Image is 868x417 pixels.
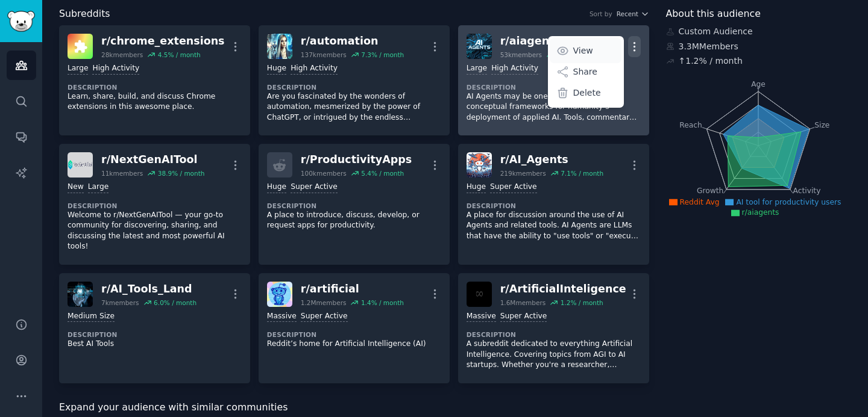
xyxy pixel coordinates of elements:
div: 11k members [101,169,143,178]
div: 7.1 % / month [561,169,603,178]
a: View [550,38,621,63]
div: Super Active [291,182,338,193]
a: ArtificialInteligencer/ArtificialInteligence1.6Mmembers1.2% / monthMassiveSuper ActiveDescription... [458,273,649,383]
a: chrome_extensionsr/chrome_extensions28kmembers4.5% / monthLargeHigh ActivityDescriptionLearn, sha... [59,25,250,135]
div: High Activity [92,63,139,75]
div: Large [88,182,108,193]
div: Massive [467,311,496,323]
p: View [573,45,593,57]
a: AI_Agentsr/AI_Agents219kmembers7.1% / monthHugeSuper ActiveDescriptionA place for discussion arou... [458,144,649,265]
div: r/ AI_Tools_Land [101,282,197,297]
span: Expand your audience with similar communities [59,400,288,415]
div: Large [467,63,487,75]
a: artificialr/artificial1.2Mmembers1.4% / monthMassiveSuper ActiveDescriptionReddit’s home for Arti... [259,273,450,383]
p: A place to introduce, discuss, develop, or request apps for productivity. [267,210,441,231]
div: Super Active [500,311,547,323]
div: 1.2 % / month [561,298,603,307]
p: Welcome to r/NextGenAITool — your go-to community for discovering, sharing, and discussing the la... [68,210,242,252]
img: ArtificialInteligence [467,282,492,307]
span: r/aiagents [742,208,779,217]
p: A place for discussion around the use of AI Agents and related tools. AI Agents are LLMs that hav... [467,210,641,242]
dt: Description [267,330,441,339]
a: NextGenAIToolr/NextGenAITool11kmembers38.9% / monthNewLargeDescriptionWelcome to r/NextGenAITool ... [59,144,250,265]
img: artificial [267,282,292,307]
p: Best AI Tools [68,339,242,350]
a: aiagentsr/aiagents53kmembers11.1% / monthViewShareDeleteLargeHigh ActivityDescriptionAI Agents ma... [458,25,649,135]
img: automation [267,34,292,59]
div: High Activity [491,63,538,75]
dt: Description [467,202,641,210]
div: High Activity [291,63,338,75]
div: Huge [267,182,286,193]
p: AI Agents may be one of the primary conceptual frameworks for humanity’s deployment of applied AI... [467,91,641,123]
img: NextGenAITool [68,152,93,178]
div: 28k members [101,51,143,59]
div: r/ AI_Agents [500,152,603,167]
button: Recent [617,10,649,18]
dt: Description [467,330,641,339]
div: Super Active [490,182,537,193]
span: Reddit Avg [680,198,720,206]
span: Recent [617,10,638,18]
div: r/ automation [301,34,404,49]
div: Massive [267,311,297,323]
tspan: Age [751,80,766,88]
dt: Description [467,83,641,91]
div: 7k members [101,298,139,307]
tspan: Reach [679,120,702,129]
tspan: Growth [697,187,723,195]
div: r/ ArtificialInteligence [500,282,626,297]
div: New [68,182,84,193]
div: 137k members [301,51,347,59]
dt: Description [68,83,242,91]
p: A subreddit dedicated to everything Artificial Intelligence. Covering topics from AGI to AI start... [467,339,641,371]
div: 4.5 % / month [158,51,201,59]
img: AI_Tools_Land [68,282,93,307]
div: 1.6M members [500,298,546,307]
a: AI_Tools_Landr/AI_Tools_Land7kmembers6.0% / monthMedium SizeDescriptionBest AI Tools [59,273,250,383]
p: Delete [573,87,601,99]
div: 5.4 % / month [361,169,404,178]
div: 6.0 % / month [154,298,197,307]
div: Medium Size [68,311,115,323]
p: Learn, share, build, and discuss Chrome extensions in this awesome place. [68,91,242,113]
div: r/ ProductivityApps [301,152,412,167]
div: 1.4 % / month [361,298,404,307]
dt: Description [68,330,242,339]
div: 3.3M Members [666,40,852,53]
img: aiagents [467,34,492,59]
p: Are you fascinated by the wonders of automation, mesmerized by the power of ChatGPT, or intrigued... [267,91,441,123]
img: AI_Agents [467,152,492,178]
div: Huge [467,182,486,193]
tspan: Size [814,120,829,129]
div: 38.9 % / month [158,169,205,178]
div: r/ chrome_extensions [101,34,225,49]
div: 100k members [301,169,347,178]
img: chrome_extensions [68,34,93,59]
img: GummySearch logo [7,11,35,32]
tspan: Activity [793,187,820,195]
div: 7.3 % / month [361,51,404,59]
span: About this audience [666,7,761,22]
a: r/ProductivityApps100kmembers5.4% / monthHugeSuper ActiveDescriptionA place to introduce, discuss... [259,144,450,265]
a: automationr/automation137kmembers7.3% / monthHugeHigh ActivityDescriptionAre you fascinated by th... [259,25,450,135]
span: AI tool for productivity users [736,198,841,206]
span: Subreddits [59,7,110,22]
div: Super Active [301,311,348,323]
p: Reddit’s home for Artificial Intelligence (AI) [267,339,441,350]
div: ↑ 1.2 % / month [679,55,743,67]
div: r/ NextGenAITool [101,152,204,167]
div: r/ aiagents [500,34,603,49]
dt: Description [68,202,242,210]
div: Sort by [590,10,612,18]
dt: Description [267,83,441,91]
div: 53k members [500,51,542,59]
p: Share [573,66,597,78]
div: 1.2M members [301,298,347,307]
div: Huge [267,63,286,75]
div: Custom Audience [666,25,852,38]
div: 219k members [500,169,546,178]
div: Large [68,63,88,75]
div: r/ artificial [301,282,404,297]
dt: Description [267,202,441,210]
